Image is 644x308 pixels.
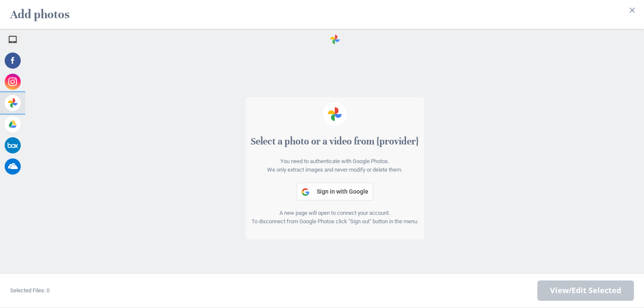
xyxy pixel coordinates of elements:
span: Sign in with Google [317,188,368,195]
span: Google Photos [330,35,340,44]
span: View/Edit Selected [550,286,621,295]
div: To disconnect from Google Photos click "Sign out" button in the menu. [251,217,419,226]
div: A new page will open to connect your account. [251,209,419,217]
button: Close [625,3,639,17]
span: Selected Files: 0 [10,287,50,294]
span: Next [537,280,634,301]
div: Select a photo or a video from {provider} [251,134,419,149]
div: You need to authenticate with Google Photos. [251,157,419,166]
h2: Add photos [10,3,69,25]
div: We only extract images and never modify or delete them. [251,166,419,174]
button: Sign in with Google [296,183,373,200]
